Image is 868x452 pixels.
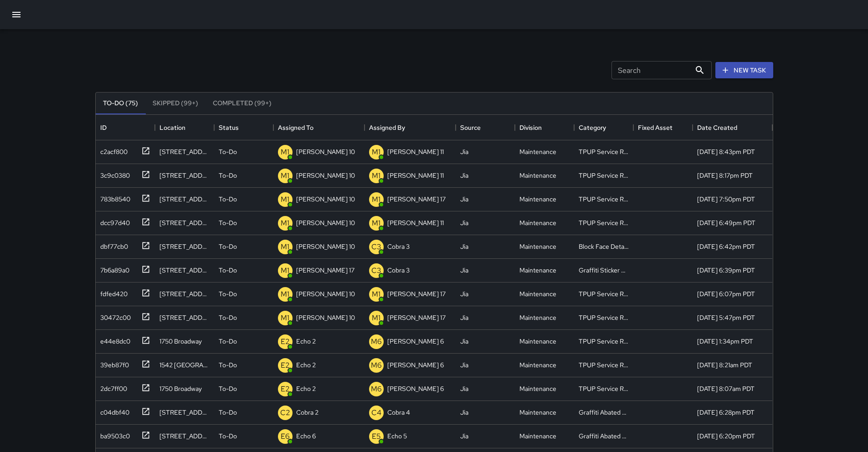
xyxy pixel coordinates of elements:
[97,144,128,156] div: c2acf800
[219,408,237,417] p: To-Do
[219,242,237,251] p: To-Do
[281,194,289,205] p: M1
[460,195,468,204] div: Jia
[460,266,468,275] div: Jia
[519,384,556,393] div: Maintenance
[281,384,290,395] p: E2
[387,218,444,227] p: [PERSON_NAME] 11
[97,286,128,298] div: fdfed420
[372,170,380,181] p: M1
[296,289,355,298] p: [PERSON_NAME] 10
[219,360,237,370] p: To-Do
[456,115,515,140] div: Source
[280,407,290,418] p: C2
[97,380,127,393] div: 2dc7ff00
[693,115,772,140] div: Date Created
[365,115,456,140] div: Assigned By
[519,218,556,227] div: Maintenance
[372,194,380,205] p: M1
[579,313,629,322] div: TPUP Service Requested
[214,115,273,140] div: Status
[519,337,556,346] div: Maintenance
[387,289,446,298] p: [PERSON_NAME] 17
[371,336,382,347] p: M6
[579,147,629,156] div: TPUP Service Requested
[296,266,354,275] p: [PERSON_NAME] 17
[460,408,468,417] div: Jia
[519,289,556,298] div: Maintenance
[296,195,355,204] p: [PERSON_NAME] 10
[145,92,205,114] button: Skipped (99+)
[97,428,130,441] div: ba9503c0
[281,265,289,276] p: M1
[460,384,468,393] div: Jia
[371,384,382,395] p: M6
[460,360,468,370] div: Jia
[296,360,316,370] p: Echo 2
[281,313,289,324] p: M1
[460,242,468,251] div: Jia
[579,218,629,227] div: TPUP Service Requested
[159,289,210,298] div: 2325 Broadway
[697,360,752,370] div: 9/6/2025, 8:21am PDT
[97,357,129,370] div: 39eb87f0
[96,115,155,140] div: ID
[371,360,382,371] p: M6
[579,431,629,441] div: Graffiti Abated Large
[519,408,556,417] div: Maintenance
[219,195,237,204] p: To-Do
[697,218,755,227] div: 9/6/2025, 6:49pm PDT
[219,147,237,156] p: To-Do
[387,337,444,346] p: [PERSON_NAME] 6
[296,147,355,156] p: [PERSON_NAME] 10
[387,242,410,251] p: Cobra 3
[372,431,381,442] p: E5
[697,289,755,298] div: 9/6/2025, 6:07pm PDT
[387,313,446,322] p: [PERSON_NAME] 17
[97,215,130,227] div: dcc97d40
[519,171,556,180] div: Maintenance
[372,289,380,300] p: M1
[371,241,381,252] p: C3
[372,218,380,229] p: M1
[159,195,210,204] div: 1928 Telegraph Avenue
[697,171,753,180] div: 9/6/2025, 8:17pm PDT
[697,147,755,156] div: 9/6/2025, 8:43pm PDT
[273,115,365,140] div: Assigned To
[372,147,380,158] p: M1
[369,115,405,140] div: Assigned By
[387,147,444,156] p: [PERSON_NAME] 11
[159,408,210,417] div: 2428 Webster Street
[697,313,755,322] div: 9/6/2025, 5:47pm PDT
[387,195,446,204] p: [PERSON_NAME] 17
[97,238,128,251] div: dbf77cb0
[460,313,468,322] div: Jia
[519,147,556,156] div: Maintenance
[460,337,468,346] div: Jia
[579,289,629,298] div: TPUP Service Requested
[219,313,237,322] p: To-Do
[159,313,210,322] div: 2295 Broadway
[579,242,629,251] div: Block Face Detailed
[697,408,755,417] div: 9/5/2025, 6:28pm PDT
[97,333,130,346] div: e44e8dc0
[460,289,468,298] div: Jia
[296,337,316,346] p: Echo 2
[460,147,468,156] div: Jia
[219,431,237,441] p: To-Do
[281,431,290,442] p: E6
[579,266,629,275] div: Graffiti Sticker Abated Small
[219,266,237,275] p: To-Do
[205,92,279,114] button: Completed (99+)
[219,115,239,140] div: Status
[296,431,316,441] p: Echo 6
[296,218,355,227] p: [PERSON_NAME] 10
[97,167,130,180] div: 3c9c0380
[219,384,237,393] p: To-Do
[281,336,290,347] p: E2
[97,262,129,275] div: 7b6a89a0
[97,191,130,204] div: 783b8540
[281,218,289,229] p: M1
[296,171,355,180] p: [PERSON_NAME] 10
[278,115,313,140] div: Assigned To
